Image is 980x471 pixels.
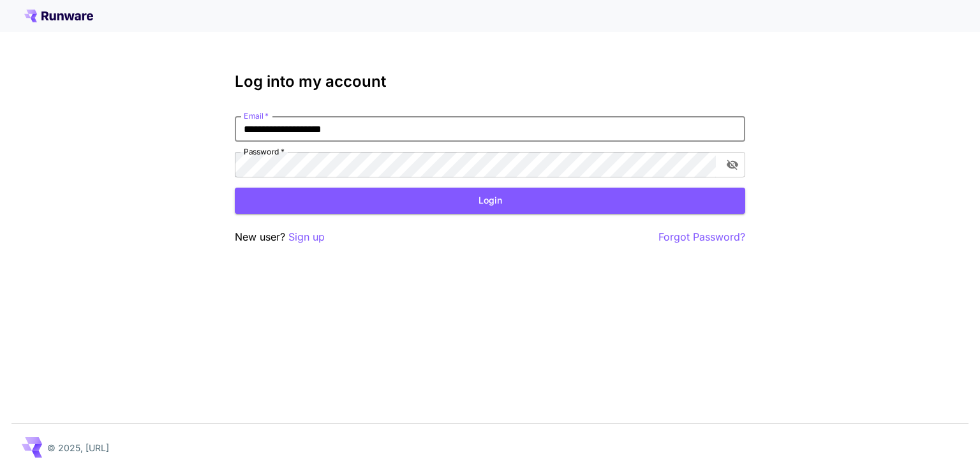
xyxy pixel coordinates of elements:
[47,441,109,454] p: © 2025, [URL]
[721,153,744,176] button: toggle password visibility
[244,146,285,157] label: Password
[235,229,325,245] p: New user?
[288,229,325,245] button: Sign up
[235,188,745,214] button: Login
[244,110,269,121] label: Email
[235,73,745,91] h3: Log into my account
[658,229,745,245] button: Forgot Password?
